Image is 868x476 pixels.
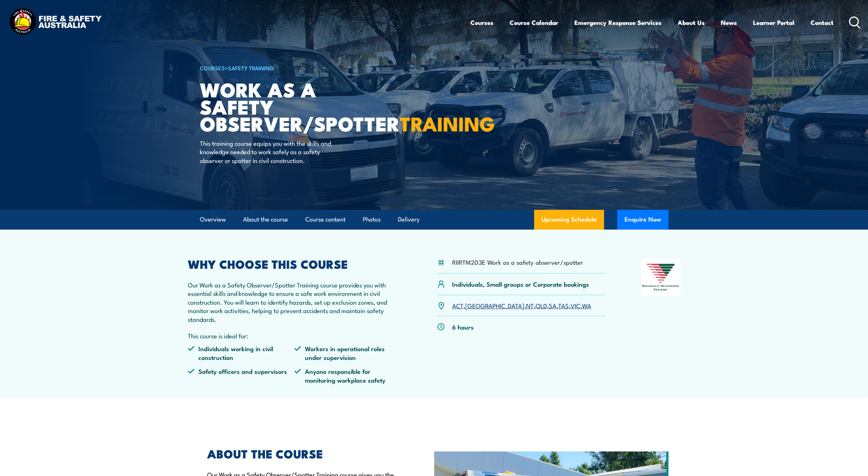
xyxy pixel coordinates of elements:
[207,448,401,458] h2: ABOUT THE COURSE
[228,64,274,72] a: Safety Training
[188,344,295,361] li: Individuals working in civil construction
[452,280,589,288] p: Individuals, Small groups or Corporate bookings
[558,301,569,310] a: TAS
[305,210,346,229] a: Course content
[582,301,591,310] a: WA
[641,259,681,296] img: Nationally Recognised Training logo.
[536,301,547,310] a: QLD
[452,258,583,266] li: RIIRTM203E Work as a safety observer/spotter
[200,63,381,72] h6: >
[452,301,591,310] p: , , , , , , ,
[188,367,295,384] li: Safety officers and supervisors
[188,259,402,269] h2: WHY CHOOSE THIS COURSE
[363,210,381,229] a: Photos
[294,344,401,361] li: Workers in operational roles under supervision
[549,301,556,310] a: SA
[811,13,834,32] a: Contact
[200,81,381,132] h1: Work as a Safety Observer/Spotter
[617,210,668,230] button: Enquire Now
[452,301,463,310] a: ACT
[294,367,401,384] li: Anyone responsible for monitoring workplace safety
[465,301,524,310] a: [GEOGRAPHIC_DATA]
[574,13,662,32] a: Emergency Response Services
[200,64,225,72] a: COURSES
[200,210,226,229] a: Overview
[571,301,580,310] a: VIC
[200,139,334,164] p: This training course equips you with the skills and knowledge needed to work safely as a safety o...
[452,323,474,331] p: 6 hours
[678,13,705,32] a: About Us
[400,108,495,138] strong: TRAINING
[243,210,288,229] a: About the course
[398,210,420,229] a: Delivery
[188,331,402,340] p: This course is ideal for:
[534,210,604,230] a: Upcoming Schedule
[753,13,794,32] a: Learner Portal
[510,13,558,32] a: Course Calendar
[470,13,493,32] a: Courses
[721,13,737,32] a: News
[526,301,534,310] a: NT
[188,280,402,323] p: Our Work as a Safety Observer/Spotter Training course provides you with essential skills and know...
